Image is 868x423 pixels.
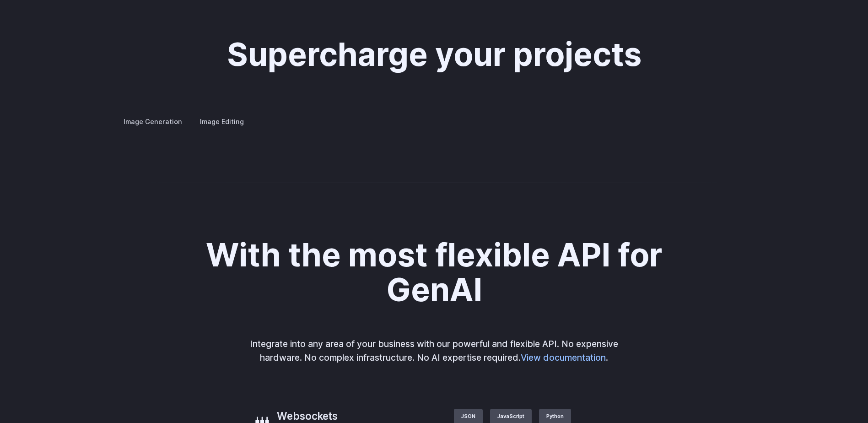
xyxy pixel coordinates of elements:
label: Image Editing [192,114,252,130]
a: View documentation [521,352,606,363]
label: Image Generation [116,114,190,130]
h2: With the most flexible API for GenAI [179,238,689,308]
p: Integrate into any area of your business with our powerful and flexible API. No expensive hardwar... [244,337,625,365]
h2: Supercharge your projects [227,37,642,72]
